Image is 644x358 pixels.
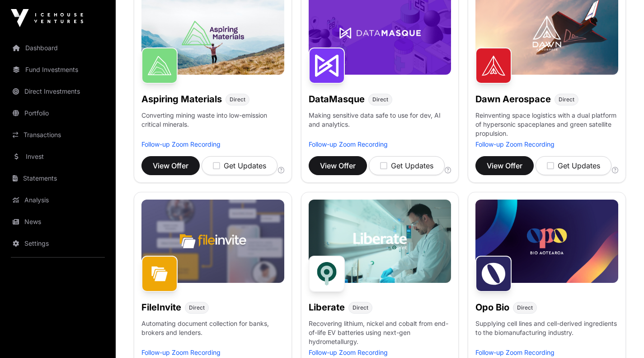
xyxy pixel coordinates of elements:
span: Direct [353,304,368,311]
button: View Offer [475,156,534,175]
a: Direct Investments [7,81,108,101]
h1: Opo Bio [475,301,509,314]
div: Get Updates [547,160,600,171]
img: Icehouse Ventures Logo [11,9,83,27]
h1: DataMasque [309,93,365,105]
a: News [7,212,108,232]
span: View Offer [487,160,522,171]
div: Get Updates [213,160,266,171]
a: Dashboard [7,38,108,58]
p: Recovering lithium, nickel and cobalt from end-of-life EV batteries using next-gen hydrometallurgy. [309,319,451,348]
h1: FileInvite [141,301,181,314]
button: View Offer [141,156,200,175]
a: Transactions [7,125,108,145]
a: Follow-up Zoom Recording [141,348,221,356]
span: View Offer [153,160,188,171]
img: FileInvite [141,256,178,292]
button: View Offer [309,156,367,175]
img: Opo-Bio-Banner.jpg [475,200,618,283]
button: Get Updates [202,156,277,175]
p: Converting mining waste into low-emission critical minerals. [141,111,284,140]
a: Follow-up Zoom Recording [475,140,555,148]
span: Direct [372,96,388,103]
img: Dawn Aerospace [475,48,512,84]
p: Supplying cell lines and cell-derived ingredients to the biomanufacturing industry. [475,319,618,337]
h1: Dawn Aerospace [475,93,551,105]
span: Direct [517,304,533,311]
iframe: Chat Widget [599,315,644,358]
a: Settings [7,234,108,253]
span: Direct [559,96,574,103]
img: Liberate [309,256,345,292]
a: Invest [7,147,108,167]
p: Making sensitive data safe to use for dev, AI and analytics. [309,111,451,140]
h1: Aspiring Materials [141,93,222,105]
a: Statements [7,168,108,188]
p: Automating document collection for banks, brokers and lenders. [141,319,284,348]
a: Portfolio [7,103,108,123]
a: Fund Investments [7,60,108,80]
a: Follow-up Zoom Recording [141,140,221,148]
img: Liberate-Banner.jpg [309,200,451,283]
img: Aspiring Materials [141,48,178,84]
a: Follow-up Zoom Recording [309,348,388,356]
button: Get Updates [369,156,445,175]
img: Opo Bio [475,256,512,292]
span: Direct [230,96,245,103]
p: Reinventing space logistics with a dual platform of hypersonic spaceplanes and green satellite pr... [475,111,618,140]
span: View Offer [320,160,356,171]
img: File-Invite-Banner.jpg [141,200,284,283]
div: Get Updates [380,160,433,171]
button: Get Updates [536,156,611,175]
span: Direct [189,304,205,311]
img: DataMasque [309,48,345,84]
a: Follow-up Zoom Recording [309,140,388,148]
a: Follow-up Zoom Recording [475,348,555,356]
a: Analysis [7,190,108,210]
h1: Liberate [309,301,345,314]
